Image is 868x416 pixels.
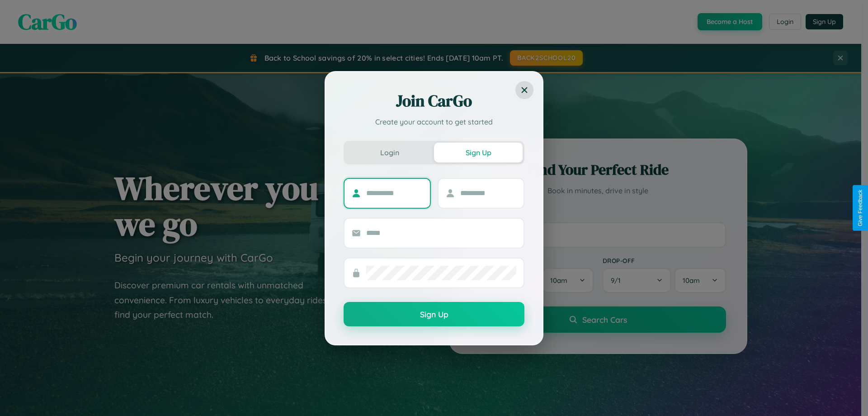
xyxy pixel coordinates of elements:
[344,116,524,127] p: Create your account to get started
[857,190,863,226] div: Give Feedback
[344,90,524,112] h2: Join CarGo
[344,302,524,326] button: Sign Up
[345,143,434,163] button: Login
[434,143,523,163] button: Sign Up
